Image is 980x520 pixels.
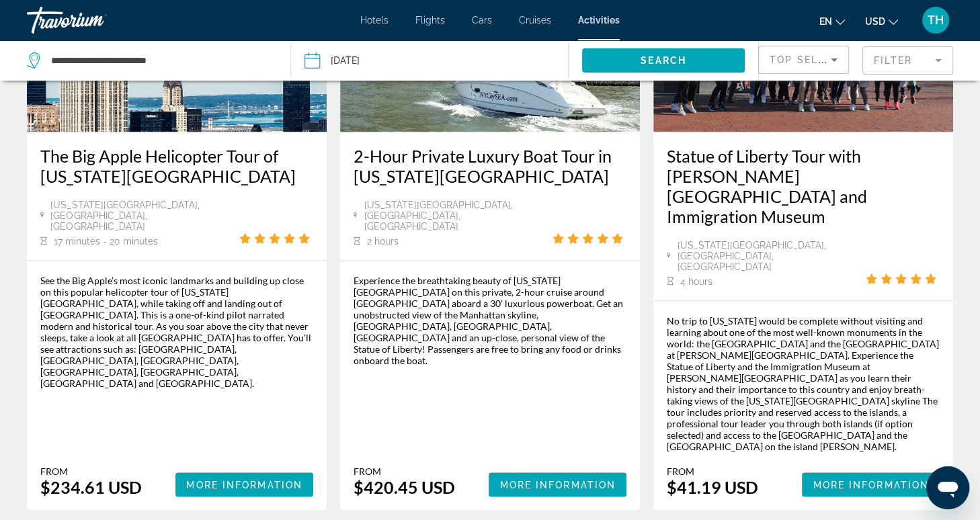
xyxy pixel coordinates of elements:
[40,465,142,476] div: From
[667,145,940,226] a: Statue of Liberty Tour with [PERSON_NAME][GEOGRAPHIC_DATA] and Immigration Museum
[186,479,302,490] span: More Information
[40,476,142,496] div: $234.61 USD
[27,3,161,38] a: Travorium
[40,274,313,388] div: See the Big Apple’s most iconic landmarks and building up close on this popular helicopter tour o...
[354,476,455,496] div: $420.45 USD
[918,6,953,34] button: User Menu
[354,465,455,476] div: From
[667,465,758,476] div: From
[865,16,885,27] span: USD
[926,466,969,509] iframe: Button to launch messaging window
[472,15,492,26] a: Cars
[819,16,832,27] span: en
[802,472,940,496] button: More Information
[667,314,940,451] div: No trip to [US_STATE] would be complete without visiting and learning about one of the most well-...
[360,15,389,26] a: Hotels
[770,52,838,68] mat-select: Sort by
[304,40,568,81] button: Date: Sep 29, 2025
[641,55,686,66] span: Search
[865,11,898,31] button: Change currency
[354,274,626,365] div: Experience the breathtaking beauty of [US_STATE][GEOGRAPHIC_DATA] on this private, 2-hour cruise ...
[364,199,553,231] span: [US_STATE][GEOGRAPHIC_DATA], [GEOGRAPHIC_DATA], [GEOGRAPHIC_DATA]
[677,239,866,271] span: [US_STATE][GEOGRAPHIC_DATA], [GEOGRAPHIC_DATA], [GEOGRAPHIC_DATA]
[519,15,551,26] a: Cruises
[578,15,620,26] a: Activities
[54,235,158,246] span: 17 minutes - 20 minutes
[582,48,745,73] button: Search
[415,15,445,26] a: Flights
[813,479,929,490] span: More Information
[862,46,953,75] button: Filter
[175,472,313,496] button: More Information
[499,479,616,490] span: More Information
[928,13,944,27] span: TH
[367,235,399,246] span: 2 hours
[354,145,626,185] a: 2-Hour Private Luxury Boat Tour in [US_STATE][GEOGRAPHIC_DATA]
[770,54,846,65] span: Top Sellers
[40,145,313,185] a: The Big Apple Helicopter Tour of [US_STATE][GEOGRAPHIC_DATA]
[667,476,758,496] div: $41.19 USD
[489,472,626,496] button: More Information
[50,199,239,231] span: [US_STATE][GEOGRAPHIC_DATA], [GEOGRAPHIC_DATA], [GEOGRAPHIC_DATA]
[819,11,845,31] button: Change language
[680,275,712,286] span: 4 hours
